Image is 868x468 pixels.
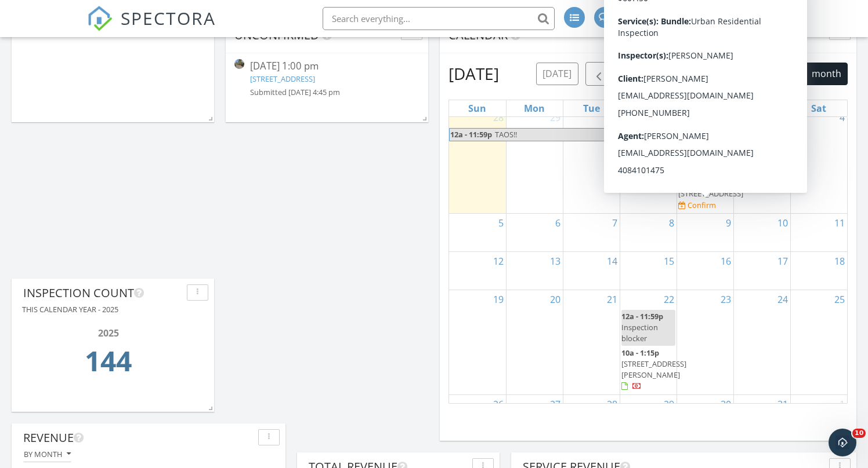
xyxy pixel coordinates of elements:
button: month [805,63,848,85]
a: Go to October 26, 2025 [491,395,506,414]
span: 11a - 12p [735,154,766,164]
span: 12a - 11:59p [621,311,663,321]
a: Go to October 13, 2025 [548,252,563,270]
a: Go to October 5, 2025 [496,214,506,232]
td: Go to October 2, 2025 [677,108,733,214]
img: streetview [234,59,244,69]
span: 9a - 12:15p [621,154,659,164]
a: Go to October 24, 2025 [775,290,790,309]
td: Go to October 3, 2025 [733,108,790,214]
div: Confirm [688,200,716,210]
a: Go to October 1, 2025 [667,108,677,127]
a: Go to October 2, 2025 [724,108,733,127]
td: Go to September 30, 2025 [563,108,620,214]
td: Go to October 6, 2025 [506,213,563,251]
a: [STREET_ADDRESS] [250,74,315,84]
span: 12a - 11:59p [450,129,493,141]
a: Go to October 11, 2025 [832,214,847,232]
a: Go to October 25, 2025 [832,290,847,309]
td: Go to October 24, 2025 [733,290,790,394]
td: Go to October 9, 2025 [677,213,733,251]
button: Previous month [585,62,613,86]
a: Go to October 21, 2025 [605,290,620,309]
a: 10a - 1:15p [STREET_ADDRESS][PERSON_NAME] [621,348,686,392]
td: Go to October 1, 2025 [620,108,677,214]
td: Go to October 20, 2025 [506,290,563,394]
div: [DATE] 1:00 pm [250,59,404,74]
button: By month [23,447,71,462]
iframe: Intercom live chat [829,429,856,456]
td: Go to October 7, 2025 [563,213,620,251]
td: Go to October 22, 2025 [620,290,677,394]
a: Go to October 3, 2025 [780,108,790,127]
span: [STREET_ADDRESS] [621,165,686,175]
td: Go to October 16, 2025 [677,251,733,290]
span: 1p - 5p [678,177,701,187]
span: [STREET_ADDRESS] [678,188,743,199]
td: Go to October 29, 2025 [620,395,677,433]
a: Go to October 15, 2025 [661,252,677,270]
a: Go to October 8, 2025 [667,214,677,232]
td: Go to October 12, 2025 [449,251,506,290]
span: [STREET_ADDRESS][PERSON_NAME] [621,359,686,380]
a: Go to September 29, 2025 [548,108,563,127]
button: week [700,63,735,85]
a: Go to October 4, 2025 [837,108,847,127]
a: 9a - 10:30a [STREET_ADDRESS][PERSON_NAME] [678,129,743,173]
span: 10 [852,429,866,438]
a: Go to October 28, 2025 [605,395,620,414]
a: Go to October 16, 2025 [718,252,733,270]
td: Go to October 27, 2025 [506,395,563,433]
td: Go to October 21, 2025 [563,290,620,394]
span: SPECTORA [121,6,216,30]
a: Go to September 30, 2025 [605,108,620,127]
input: Search everything... [323,7,555,30]
td: Go to October 17, 2025 [733,251,790,290]
a: Go to October 14, 2025 [605,252,620,270]
button: list [646,63,672,85]
div: [PERSON_NAME] [689,7,765,19]
a: 9a - 12:15p [STREET_ADDRESS] [621,154,686,187]
button: Next month [612,62,639,86]
td: Go to October 26, 2025 [449,395,506,433]
button: cal wk [735,63,774,85]
td: Go to October 13, 2025 [506,251,563,290]
div: 2025 [27,326,190,340]
td: Go to October 23, 2025 [677,290,733,394]
td: Go to October 25, 2025 [790,290,847,394]
td: Go to October 14, 2025 [563,251,620,290]
button: day [671,63,700,85]
a: Go to October 29, 2025 [661,395,677,414]
td: Go to September 29, 2025 [506,108,563,214]
a: Monday [522,100,547,116]
span: [PERSON_NAME] PT [735,165,794,187]
a: Go to October 12, 2025 [491,252,506,270]
td: Go to October 19, 2025 [449,290,506,394]
a: Go to October 27, 2025 [548,395,563,414]
td: Go to October 10, 2025 [733,213,790,251]
a: Go to October 18, 2025 [832,252,847,270]
img: The Best Home Inspection Software - Spectora [87,6,113,31]
a: 9a - 12:15p [STREET_ADDRESS] [621,153,675,189]
a: Go to October 30, 2025 [718,395,733,414]
td: 144 [27,340,190,389]
td: Go to November 1, 2025 [790,395,847,433]
td: Go to October 11, 2025 [790,213,847,251]
td: Go to October 5, 2025 [449,213,506,251]
a: Tuesday [581,100,602,116]
button: 4 wk [773,63,805,85]
div: By month [24,450,71,458]
a: Go to November 1, 2025 [837,395,847,414]
td: Go to October 4, 2025 [790,108,847,214]
a: 9a - 10:30a [STREET_ADDRESS][PERSON_NAME] [678,128,732,175]
span: 12a [621,129,634,140]
td: Go to October 28, 2025 [563,395,620,433]
span: 11a - 12p [735,129,766,140]
span: Inspection blocker [621,322,658,343]
button: [DATE] [536,63,578,85]
a: Go to October 9, 2025 [724,214,733,232]
a: Confirm [678,200,716,211]
a: Go to October 22, 2025 [661,290,677,309]
a: Friday [754,100,771,116]
a: Go to September 28, 2025 [491,108,506,127]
